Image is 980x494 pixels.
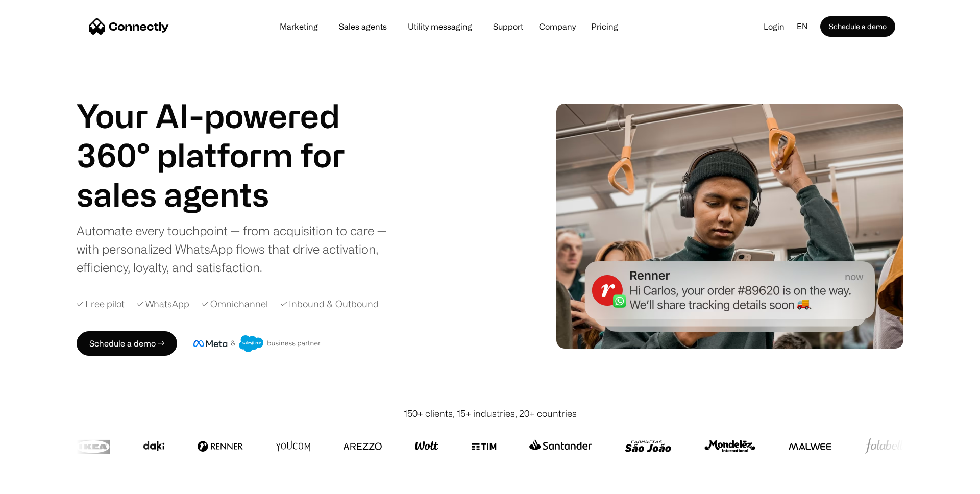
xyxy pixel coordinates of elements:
[331,22,395,31] a: Sales agents
[539,19,576,34] div: Company
[77,175,383,214] div: carousel
[536,19,579,34] div: Company
[89,19,169,34] a: home
[77,175,383,214] h1: sales agents
[137,297,189,311] div: ✓ WhatsApp
[404,407,577,421] div: 150+ clients, 15+ industries, 20+ countries
[77,221,398,277] div: Automate every touchpoint — from acquisition to care — with personalized WhatsApp flows that driv...
[77,297,125,311] div: ✓ Free pilot
[797,19,808,34] div: en
[20,476,61,490] ul: Language list
[10,475,61,490] aside: Language selected: English
[193,335,321,353] img: Meta and Salesforce business partner badge.
[77,175,383,214] div: 1 of 4
[280,297,379,311] div: ✓ Inbound & Outbound
[583,22,626,31] a: Pricing
[202,297,268,311] div: ✓ Omnichannel
[77,96,383,175] h1: Your AI-powered 360° platform for
[485,22,531,31] a: Support
[755,19,793,34] a: Login
[820,16,895,37] a: Schedule a demo
[400,22,480,31] a: Utility messaging
[77,331,177,356] a: Schedule a demo →
[793,19,820,34] div: en
[272,22,326,31] a: Marketing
